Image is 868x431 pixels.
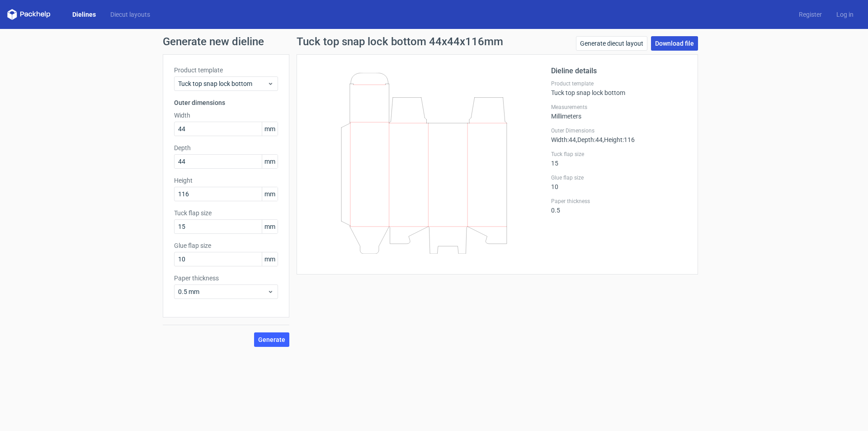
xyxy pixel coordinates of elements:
label: Tuck flap size [174,208,278,218]
span: Tuck top snap lock bottom [178,79,267,88]
a: Register [792,10,829,19]
span: , Height : 116 [603,136,635,143]
label: Width [174,111,278,120]
span: Width : 44 [551,136,576,143]
span: mm [262,187,278,201]
div: 15 [551,151,687,167]
label: Outer Dimensions [551,127,687,134]
span: mm [262,155,278,168]
a: Download file [651,36,698,51]
label: Paper thickness [551,198,687,205]
span: mm [262,122,278,136]
label: Product template [174,66,278,75]
h1: Tuck top snap lock bottom 44x44x116mm [297,36,503,47]
div: 10 [551,174,687,190]
a: Dielines [65,10,103,19]
a: Log in [829,10,861,19]
span: mm [262,252,278,266]
label: Product template [551,80,687,87]
a: Generate diecut layout [576,36,647,51]
button: Generate [254,332,289,347]
h3: Outer dimensions [174,98,278,107]
a: Diecut layouts [103,10,157,19]
label: Depth [174,143,278,152]
span: , Depth : 44 [576,136,603,143]
h1: Generate new dieline [163,36,705,47]
div: 0.5 [551,198,687,214]
h2: Dieline details [551,66,687,76]
label: Glue flap size [174,241,278,250]
div: Millimeters [551,104,687,120]
label: Paper thickness [174,274,278,283]
div: Tuck top snap lock bottom [551,80,687,96]
label: Measurements [551,104,687,111]
label: Glue flap size [551,174,687,181]
label: Tuck flap size [551,151,687,158]
span: 0.5 mm [178,287,267,296]
span: mm [262,220,278,233]
label: Height [174,176,278,185]
span: Generate [258,336,285,343]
